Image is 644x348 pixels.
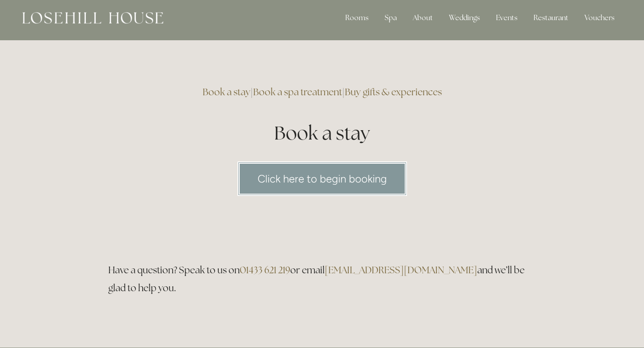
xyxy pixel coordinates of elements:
div: Weddings [442,9,487,27]
div: Restaurant [526,9,576,27]
a: Buy gifts & experiences [345,86,442,98]
a: [EMAIL_ADDRESS][DOMAIN_NAME] [325,264,477,276]
h3: Have a question? Speak to us on or email and we’ll be glad to help you. [108,261,536,297]
a: Book a spa treatment [253,86,342,98]
div: About [406,9,440,27]
a: Book a stay [203,86,250,98]
h3: | | [108,83,536,101]
img: Losehill House [22,12,163,24]
h1: Book a stay [108,120,536,146]
div: Events [489,9,525,27]
a: Click here to begin booking [237,161,407,196]
div: Spa [377,9,404,27]
a: Vouchers [577,9,622,27]
a: 01433 621 219 [240,264,290,276]
div: Rooms [338,9,376,27]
